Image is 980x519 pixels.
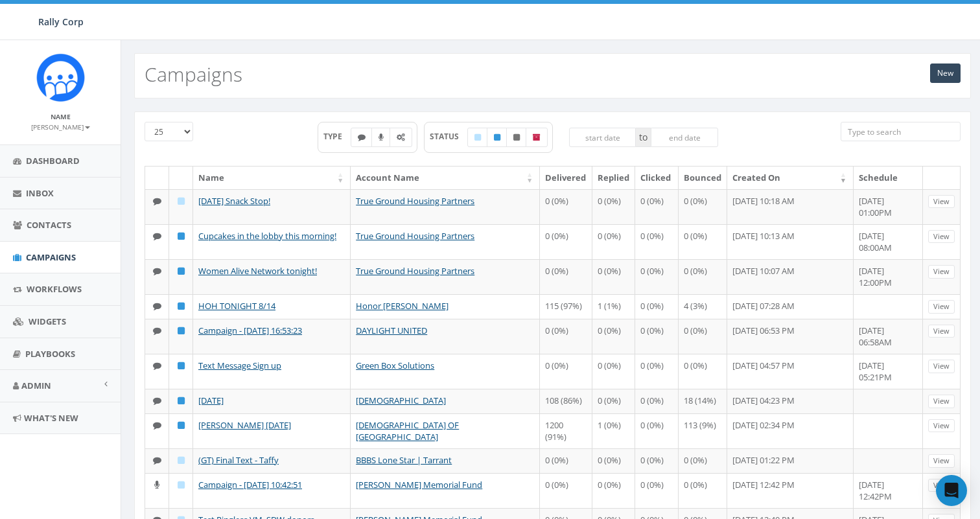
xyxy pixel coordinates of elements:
th: Replied [592,167,635,189]
td: 0 (0%) [635,389,679,413]
td: 0 (0%) [635,319,679,354]
td: 0 (0%) [635,224,679,259]
label: Published [487,128,507,147]
small: Name [51,112,71,121]
td: 108 (86%) [540,389,592,413]
a: New [930,63,961,83]
a: View [928,395,955,408]
i: Published [178,362,185,370]
td: [DATE] 12:42 PM [727,473,854,508]
input: start date [569,128,636,147]
td: 0 (0%) [635,448,679,473]
td: 1 (0%) [592,413,635,448]
td: 0 (0%) [540,448,592,473]
span: Inbox [26,187,54,199]
th: Account Name: activate to sort column ascending [351,167,540,189]
td: [DATE] 01:00PM [854,189,923,224]
div: Open Intercom Messenger [936,475,967,506]
td: [DATE] 07:28 AM [727,294,854,319]
a: True Ground Housing Partners [356,195,474,207]
a: HOH TONIGHT 8/14 [198,300,275,312]
label: Draft [467,128,488,147]
span: Workflows [27,283,82,295]
input: end date [651,128,718,147]
td: 0 (0%) [540,473,592,508]
a: [PERSON_NAME] [DATE] [198,419,291,431]
a: Text Message Sign up [198,360,281,371]
td: [DATE] 12:00PM [854,259,923,294]
td: [DATE] 04:57 PM [727,354,854,389]
i: Text SMS [358,133,366,141]
a: True Ground Housing Partners [356,230,474,242]
label: Unpublished [506,128,527,147]
img: Icon_1.png [36,53,85,102]
td: [DATE] 01:22 PM [727,448,854,473]
a: [DEMOGRAPHIC_DATA] OF [GEOGRAPHIC_DATA] [356,419,459,443]
td: 18 (14%) [679,389,727,413]
a: View [928,479,955,492]
a: View [928,265,955,279]
td: 0 (0%) [679,189,727,224]
td: 0 (0%) [592,319,635,354]
span: TYPE [323,131,351,142]
td: 0 (0%) [679,319,727,354]
td: [DATE] 10:18 AM [727,189,854,224]
i: Text SMS [153,456,161,465]
a: Campaign - [DATE] 16:53:23 [198,325,302,336]
td: 0 (0%) [592,389,635,413]
td: 115 (97%) [540,294,592,319]
td: 1200 (91%) [540,413,592,448]
i: Published [178,267,185,275]
a: DAYLIGHT UNITED [356,325,427,336]
th: Clicked [635,167,679,189]
a: Women Alive Network tonight! [198,265,317,277]
td: 0 (0%) [635,413,679,448]
td: 0 (0%) [592,354,635,389]
th: Delivered [540,167,592,189]
a: [PERSON_NAME] [31,121,90,132]
span: Playbooks [25,348,75,360]
td: 1 (1%) [592,294,635,319]
a: Honor [PERSON_NAME] [356,300,449,312]
i: Draft [474,133,481,141]
td: [DATE] 05:21PM [854,354,923,389]
a: Green Box Solutions [356,360,434,371]
a: True Ground Housing Partners [356,265,474,277]
label: Text SMS [351,128,373,147]
td: [DATE] 10:07 AM [727,259,854,294]
span: Dashboard [26,155,80,167]
i: Unpublished [513,133,520,141]
i: Text SMS [153,302,161,310]
a: Cupcakes in the lobby this morning! [198,230,336,242]
a: [DEMOGRAPHIC_DATA] [356,395,446,406]
label: Ringless Voice Mail [371,128,391,147]
td: 0 (0%) [592,224,635,259]
a: [DATE] Snack Stop! [198,195,270,207]
td: 0 (0%) [592,189,635,224]
td: 0 (0%) [592,473,635,508]
td: 0 (0%) [679,259,727,294]
td: [DATE] 02:34 PM [727,413,854,448]
i: Published [494,133,500,141]
td: 0 (0%) [635,294,679,319]
a: [PERSON_NAME] Memorial Fund [356,479,482,490]
i: Text SMS [153,267,161,275]
span: STATUS [430,131,468,142]
i: Published [178,302,185,310]
th: Name: activate to sort column ascending [193,167,351,189]
td: 0 (0%) [540,259,592,294]
th: Bounced [679,167,727,189]
td: 4 (3%) [679,294,727,319]
h2: Campaigns [145,63,242,85]
i: Ringless Voice Mail [379,133,384,141]
span: Campaigns [26,251,76,263]
td: 0 (0%) [540,354,592,389]
td: 0 (0%) [540,189,592,224]
i: Published [178,232,185,240]
span: Rally Corp [38,16,84,28]
span: What's New [24,412,78,424]
small: [PERSON_NAME] [31,122,90,132]
td: 0 (0%) [540,224,592,259]
i: Text SMS [153,327,161,335]
label: Archived [526,128,548,147]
